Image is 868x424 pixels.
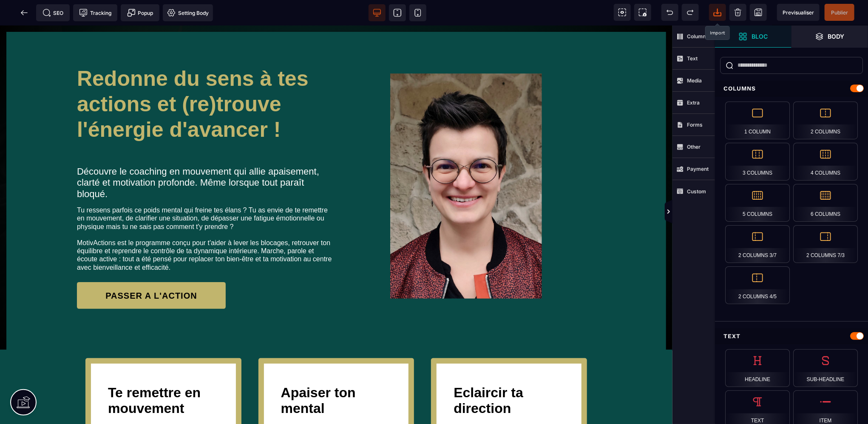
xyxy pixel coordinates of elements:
[793,102,858,139] div: 2 Columns
[687,188,706,195] strong: Custom
[167,8,209,17] span: Setting Body
[793,349,858,387] div: Sub-Headline
[725,102,790,139] div: 1 Column
[454,355,564,395] h1: Eclaircir ta direction
[687,33,709,40] strong: Columns
[715,25,791,48] span: Open Blocks
[715,81,868,96] div: Columns
[725,349,790,387] div: Headline
[634,4,651,21] span: Screenshot
[725,225,790,263] div: 2 Columns 3/7
[725,184,790,222] div: 5 Columns
[687,77,702,84] strong: Media
[687,55,698,62] strong: Text
[77,36,336,121] h1: Redonne du sens à tes actions et (re)trouve l'énergie d'avancer !
[715,328,868,344] div: Text
[77,178,336,248] text: Tu ressens parfois ce poids mental qui freine tes élans ? Tu as envie de te remettre en mouvement...
[828,33,845,40] strong: Body
[783,9,814,16] span: Previsualiser
[687,166,709,172] strong: Payment
[687,99,700,106] strong: Extra
[793,184,858,222] div: 6 Columns
[793,225,858,263] div: 2 Columns 7/3
[43,8,64,17] span: SEO
[752,33,768,40] strong: Bloc
[793,143,858,181] div: 4 Columns
[614,4,631,21] span: View components
[108,355,219,395] h1: Te remettre en mouvement
[79,8,111,17] span: Tracking
[390,2,542,323] img: a00a15cd26c76ceea68b77b015c3d001_Moi.jpg
[127,8,153,17] span: Popup
[725,143,790,181] div: 3 Columns
[687,144,701,150] strong: Other
[725,266,790,304] div: 2 Columns 4/5
[77,136,336,178] h2: Découvre le coaching en mouvement qui allie apaisement, clarté et motivation profonde. Même lorsq...
[281,355,392,395] h1: Apaiser ton mental
[777,4,820,21] span: Preview
[791,25,868,48] span: Open Layer Manager
[831,9,848,16] span: Publier
[77,257,226,283] button: PASSER A L'ACTION
[687,122,703,128] strong: Forms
